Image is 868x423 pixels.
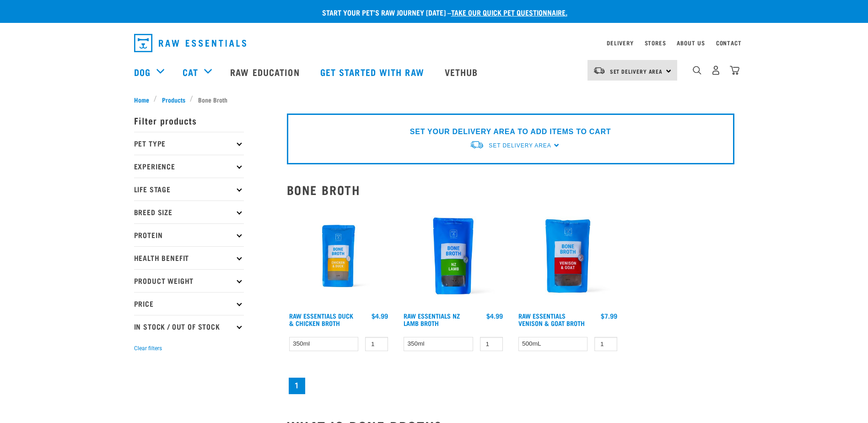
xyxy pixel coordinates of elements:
input: 1 [594,337,617,351]
a: Stores [645,41,666,44]
img: user.png [711,65,721,75]
div: $4.99 [486,312,503,320]
nav: pagination [287,376,734,396]
p: Product Weight [134,269,244,292]
nav: breadcrumbs [134,95,734,104]
div: $4.99 [372,312,388,320]
p: Filter products [134,109,244,132]
button: Clear filters [134,344,162,352]
span: Products [162,95,185,104]
img: home-icon@2x.png [730,65,739,75]
p: SET YOUR DELIVERY AREA TO ADD ITEMS TO CART [410,126,611,137]
p: Breed Size [134,201,244,223]
input: 1 [480,337,503,351]
img: Raw Essentials Venison Goat Novel Protein Hypoallergenic Bone Broth Cats & Dogs [516,204,620,308]
span: Set Delivery Area [489,142,551,149]
a: Vethub [436,54,490,90]
a: Contact [716,41,742,44]
img: home-icon-1@2x.png [693,66,701,75]
img: van-moving.png [593,66,605,75]
span: Set Delivery Area [610,70,663,73]
p: In Stock / Out Of Stock [134,315,244,338]
nav: dropdown navigation [127,30,742,56]
img: van-moving.png [469,140,484,150]
img: Raw Essentials New Zealand Lamb Bone Broth For Cats & Dogs [401,204,505,308]
a: Page 1 [289,378,305,394]
span: Home [134,95,149,104]
h2: Bone Broth [287,183,734,197]
p: Health Benefit [134,246,244,269]
p: Price [134,292,244,315]
a: Raw Essentials NZ Lamb Broth [404,314,460,325]
a: Cat [183,65,198,79]
a: take our quick pet questionnaire. [451,10,567,14]
a: Dog [134,65,151,79]
a: Get started with Raw [311,54,436,90]
a: Products [157,95,190,104]
a: About Us [677,41,705,44]
p: Life Stage [134,178,244,201]
a: Raw Essentials Duck & Chicken Broth [289,314,353,325]
img: Raw Essentials Logo [134,34,246,52]
p: Pet Type [134,132,244,155]
p: Experience [134,155,244,178]
div: $7.99 [601,312,617,320]
a: Raw Education [221,54,311,90]
a: Home [134,95,154,104]
p: Protein [134,223,244,246]
a: Delivery [607,41,633,44]
input: 1 [365,337,388,351]
img: RE Product Shoot 2023 Nov8793 1 [287,204,391,308]
a: Raw Essentials Venison & Goat Broth [518,314,585,325]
